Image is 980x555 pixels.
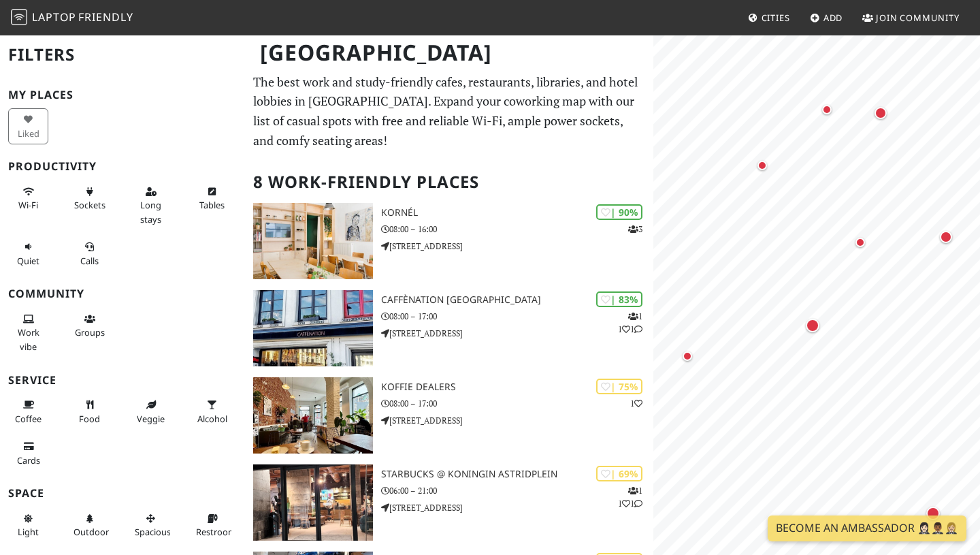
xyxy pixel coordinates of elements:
[381,294,653,306] h3: Caffènation [GEOGRAPHIC_DATA]
[596,291,642,307] div: | 83%
[742,5,796,30] a: Cities
[69,236,110,272] button: Calls
[381,469,653,480] h3: Starbucks @ Koningin Astridplein
[245,377,653,454] a: Koffie Dealers | 75% 1 Koffie Dealers 08:00 – 17:00 [STREET_ADDRESS]
[924,504,943,523] div: Map marker
[618,310,642,336] p: 1 1 1
[819,101,835,118] div: Map marker
[8,287,237,300] h3: Community
[876,12,960,24] span: Join Community
[8,180,48,217] button: Wi-Fi
[75,326,105,338] span: Group tables
[74,199,105,211] span: Power sockets
[8,236,48,272] button: Quiet
[18,199,38,211] span: Stable Wi-Fi
[253,290,373,366] img: Caffènation Antwerp City Center
[596,379,642,394] div: | 75%
[872,104,889,122] div: Map marker
[381,207,653,219] h3: Kornél
[381,414,653,427] p: [STREET_ADDRESS]
[381,501,653,514] p: [STREET_ADDRESS]
[8,374,237,387] h3: Service
[73,526,109,538] span: Outdoor area
[803,316,822,335] div: Map marker
[253,377,373,454] img: Koffie Dealers
[17,255,39,267] span: Quiet
[8,89,237,101] h3: My Places
[8,507,48,543] button: Light
[8,435,48,471] button: Cards
[69,180,110,217] button: Sockets
[15,413,42,425] span: Coffee
[140,199,161,225] span: Long stays
[618,484,642,510] p: 1 1 1
[8,308,48,358] button: Work vibe
[628,223,642,236] p: 3
[197,413,227,425] span: Alcohol
[679,348,696,364] div: Map marker
[253,72,645,150] p: The best work and study-friendly cafes, restaurants, libraries, and hotel lobbies in [GEOGRAPHIC_...
[857,5,965,30] a: Join Community
[135,526,171,538] span: Spacious
[131,394,171,430] button: Veggie
[78,10,133,25] span: Friendly
[381,327,653,340] p: [STREET_ADDRESS]
[196,526,236,538] span: Restroom
[253,464,373,541] img: Starbucks @ Koningin Astridplein
[192,394,232,430] button: Alcohol
[852,234,868,251] div: Map marker
[245,290,653,366] a: Caffènation Antwerp City Center | 83% 111 Caffènation [GEOGRAPHIC_DATA] 08:00 – 17:00 [STREET_ADD...
[137,413,165,425] span: Veggie
[79,413,100,425] span: Food
[8,487,237,500] h3: Space
[381,310,653,323] p: 08:00 – 17:00
[32,10,76,25] span: Laptop
[69,394,110,430] button: Food
[69,308,110,344] button: Groups
[253,161,645,203] h2: 8 Work-Friendly Places
[754,157,770,174] div: Map marker
[762,12,790,24] span: Cities
[253,203,373,279] img: Kornél
[381,397,653,410] p: 08:00 – 17:00
[192,180,232,217] button: Tables
[192,507,232,543] button: Restroom
[8,34,237,76] h2: Filters
[596,466,642,481] div: | 69%
[18,326,39,352] span: People working
[804,5,849,30] a: Add
[131,507,171,543] button: Spacious
[199,199,225,211] span: Work-friendly tables
[69,507,110,543] button: Outdoor
[17,454,40,466] span: Credit cards
[381,223,653,236] p: 08:00 – 16:00
[8,160,237,173] h3: Productivity
[937,228,955,246] div: Map marker
[249,34,651,72] h1: [GEOGRAPHIC_DATA]
[596,204,642,220] div: | 90%
[80,255,99,267] span: Video/audio calls
[11,6,133,30] a: LaptopFriendly LaptopFriendly
[630,397,642,410] p: 1
[381,381,653,393] h3: Koffie Dealers
[131,180,171,230] button: Long stays
[245,203,653,279] a: Kornél | 90% 3 Kornél 08:00 – 16:00 [STREET_ADDRESS]
[11,9,27,25] img: LaptopFriendly
[8,394,48,430] button: Coffee
[823,12,843,24] span: Add
[768,516,966,541] a: Become an Ambassador 🤵🏻‍♀️🤵🏾‍♂️🤵🏼‍♀️
[245,464,653,541] a: Starbucks @ Koningin Astridplein | 69% 111 Starbucks @ Koningin Astridplein 06:00 – 21:00 [STREET...
[381,484,653,497] p: 06:00 – 21:00
[381,240,653,253] p: [STREET_ADDRESS]
[18,526,39,538] span: Natural light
